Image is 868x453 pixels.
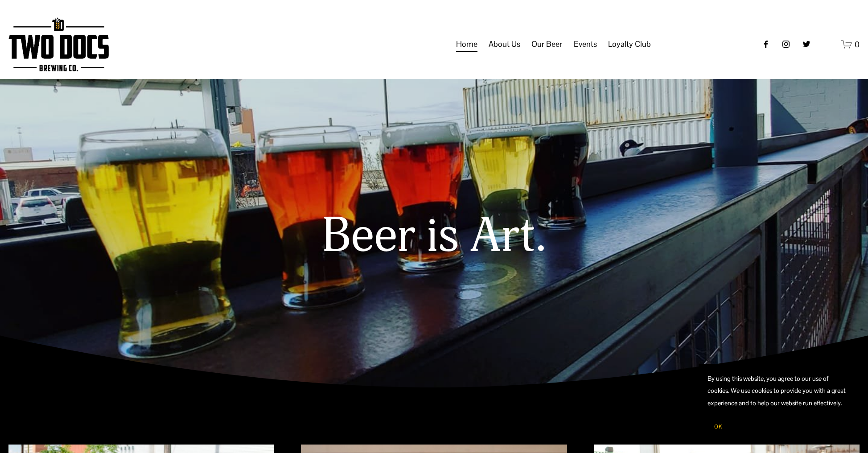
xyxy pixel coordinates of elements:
a: folder dropdown [531,36,562,53]
span: About Us [489,37,520,52]
a: Home [456,36,477,53]
p: By using this website, you agree to our use of cookies. We use cookies to provide you with a grea... [708,373,850,409]
span: 0 [855,39,860,49]
a: folder dropdown [574,36,597,53]
span: Loyalty Club [608,37,651,52]
button: OK [708,418,729,435]
a: 0 items in cart [841,39,860,50]
a: folder dropdown [489,36,520,53]
a: Facebook [761,40,770,49]
h1: Beer is Art. [122,210,746,264]
a: twitter-unauth [802,40,811,49]
section: Cookie banner [699,364,859,444]
img: Two Docs Brewing Co. [8,17,108,71]
a: instagram-unauth [782,40,790,49]
span: Our Beer [531,37,562,52]
a: folder dropdown [608,36,651,53]
span: Events [574,37,597,52]
span: OK [714,423,722,430]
